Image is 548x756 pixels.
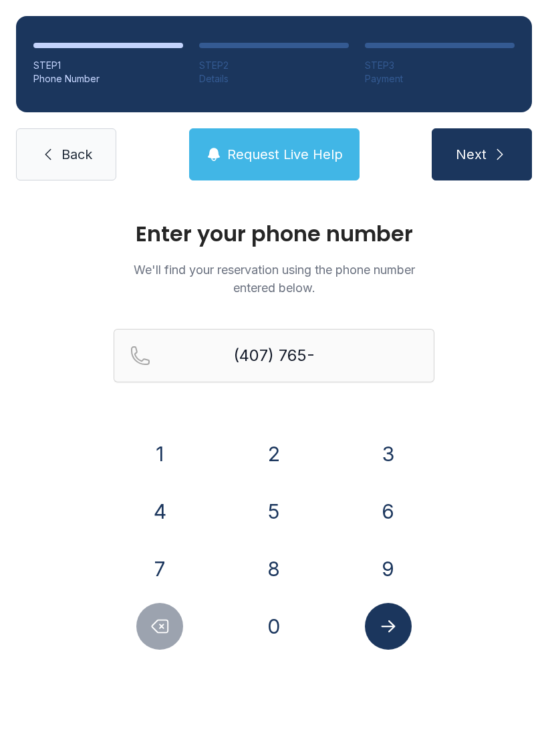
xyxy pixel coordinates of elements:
div: STEP 2 [199,59,349,72]
button: 5 [251,488,297,535]
div: STEP 1 [33,59,183,72]
h1: Enter your phone number [114,223,434,245]
button: 2 [251,430,297,477]
button: 0 [251,603,297,650]
div: Details [199,72,349,86]
div: Phone Number [33,72,183,86]
div: Payment [365,72,515,86]
button: 1 [136,430,183,477]
button: 8 [251,545,297,592]
span: Back [61,145,92,164]
button: 7 [136,545,183,592]
button: 3 [365,430,412,477]
button: Submit lookup form [365,603,412,650]
button: 4 [136,488,183,535]
span: Next [456,145,487,164]
span: Request Live Help [227,145,343,164]
p: We'll find your reservation using the phone number entered below. [114,261,434,297]
input: Reservation phone number [114,329,434,382]
button: Delete number [136,603,183,650]
button: 9 [365,545,412,592]
button: 6 [365,488,412,535]
div: STEP 3 [365,59,515,72]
